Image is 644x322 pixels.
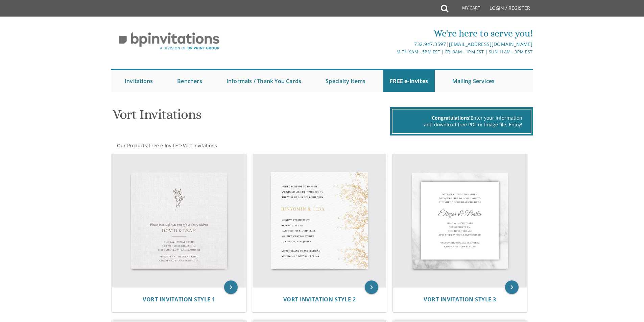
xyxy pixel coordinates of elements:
[401,121,522,128] div: and download free PDF or Image file. Enjoy!
[148,142,180,149] a: Free e-Invites
[149,142,180,149] span: Free e-Invites
[112,154,246,288] img: Vort Invitation Style 1
[283,296,356,303] span: Vort Invitation Style 2
[252,27,533,40] div: We're here to serve you!
[283,296,356,303] a: Vort Invitation Style 2
[111,27,227,55] img: BP Invitation Loft
[393,154,527,288] img: Vort Invitation Style 3
[180,142,217,149] span: >
[424,296,496,303] a: Vort Invitation Style 3
[449,41,533,47] a: [EMAIL_ADDRESS][DOMAIN_NAME]
[319,70,372,92] a: Specialty Items
[383,70,435,92] a: FREE e-Invites
[446,70,501,92] a: Mailing Services
[401,115,522,121] div: Enter your information
[252,40,533,48] div: |
[118,70,160,92] a: Invitations
[224,280,238,294] a: keyboard_arrow_right
[111,142,322,149] div: :
[414,41,446,47] a: 732.947.3597
[253,154,386,288] img: Vort Invitation Style 2
[143,296,215,303] span: Vort Invitation Style 1
[113,107,388,127] h1: Vort Invitations
[424,296,496,303] span: Vort Invitation Style 3
[116,142,147,149] a: Our Products
[220,70,308,92] a: Informals / Thank You Cards
[365,280,378,294] a: keyboard_arrow_right
[182,142,217,149] a: Vort Invitations
[432,115,471,121] span: Congratulations!
[252,48,533,55] div: M-Th 9am - 5pm EST | Fri 9am - 1pm EST | Sun 11am - 3pm EST
[170,70,209,92] a: Benchers
[505,280,519,294] a: keyboard_arrow_right
[448,1,485,18] a: My Cart
[143,296,215,303] a: Vort Invitation Style 1
[183,142,217,149] span: Vort Invitations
